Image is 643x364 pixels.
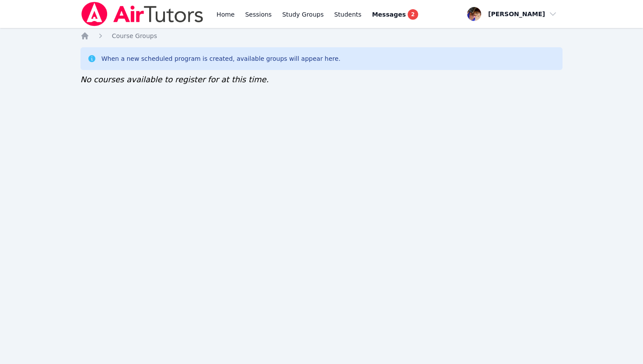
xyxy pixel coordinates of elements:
[112,32,157,39] span: Course Groups
[101,54,341,63] div: When a new scheduled program is created, available groups will appear here.
[80,31,563,40] nav: Breadcrumb
[112,31,157,40] a: Course Groups
[80,75,269,84] span: No courses available to register for at this time.
[408,9,418,20] span: 2
[372,10,405,19] span: Messages
[80,2,204,26] img: Air Tutors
